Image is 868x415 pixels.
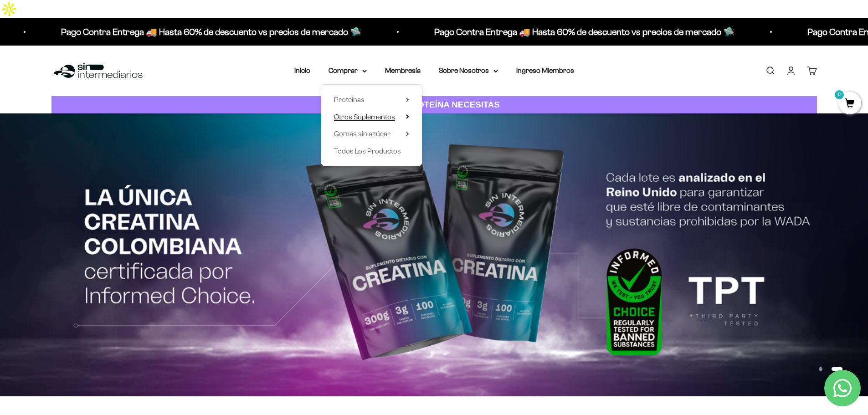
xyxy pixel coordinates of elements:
[334,145,409,157] a: Todos Los Productos
[329,65,367,77] summary: Comprar
[39,25,339,39] p: Pago Contra Entrega 🚚 Hasta 60% de descuento vs precios de mercado 🛸
[838,99,861,109] a: 0
[439,65,498,77] summary: Sobre Nosotros
[385,67,421,74] a: Membresía
[834,89,845,100] mark: 0
[334,94,409,106] summary: Proteínas
[516,67,574,74] a: Ingreso Miembros
[334,130,390,138] span: Gomas sin azúcar
[334,113,395,121] span: Otros Suplementos
[412,25,713,39] p: Pago Contra Entrega 🚚 Hasta 60% de descuento vs precios de mercado 🛸
[334,128,409,140] summary: Gomas sin azúcar
[334,96,365,103] span: Proteínas
[334,111,409,123] summary: Otros Suplementos
[294,67,310,74] a: Inicio
[51,96,817,114] a: CUANTA PROTEÍNA NECESITAS
[334,147,401,155] span: Todos Los Productos
[368,100,500,109] strong: CUANTA PROTEÍNA NECESITAS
